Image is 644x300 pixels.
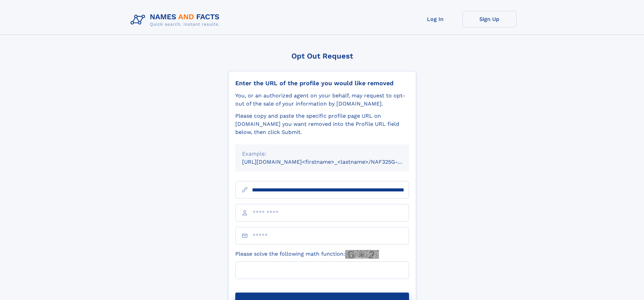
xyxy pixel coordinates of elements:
[408,11,462,27] a: Log In
[235,92,409,108] div: You, or an authorized agent on your behalf, may request to opt-out of the sale of your informatio...
[462,11,517,27] a: Sign Up
[228,52,416,60] div: Opt Out Request
[242,159,422,165] small: [URL][DOMAIN_NAME]<firstname>_<lastname>/NAF325G-xxxxxxxx
[235,112,409,136] div: Please copy and paste the specific profile page URL on [DOMAIN_NAME] you want removed into the Pr...
[235,250,379,259] label: Please solve the following math function:
[128,11,225,29] img: Logo Names and Facts
[235,79,409,87] div: Enter the URL of the profile you would like removed
[242,150,402,158] div: Example:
